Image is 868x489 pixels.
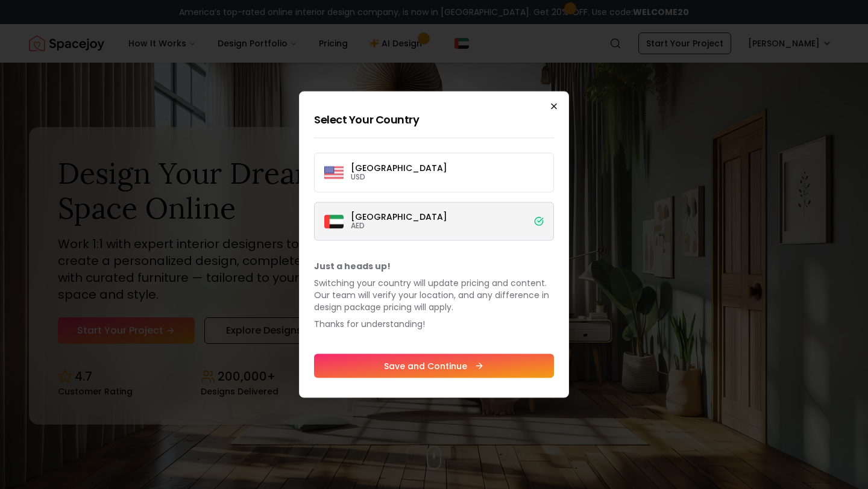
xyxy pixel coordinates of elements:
p: [GEOGRAPHIC_DATA] [351,213,447,221]
p: Switching your country will update pricing and content. Our team will verify your location, and a... [314,277,554,313]
p: AED [351,221,447,231]
p: [GEOGRAPHIC_DATA] [351,164,447,172]
button: Save and Continue [314,354,554,378]
p: USD [351,172,447,182]
img: United States [324,163,344,182]
h2: Select Your Country [314,111,554,128]
img: Dubai [324,214,344,228]
b: Just a heads up! [314,260,391,272]
p: Thanks for understanding! [314,318,554,330]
